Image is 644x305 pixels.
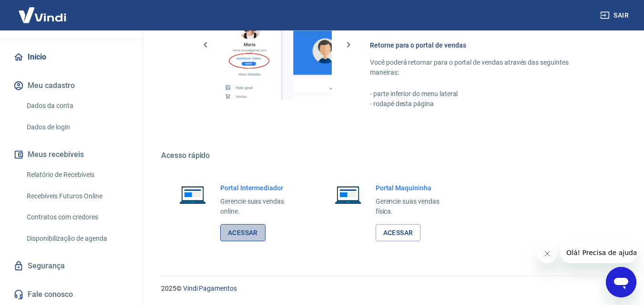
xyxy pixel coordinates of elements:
a: Dados da conta [23,96,131,116]
p: 2025 © [161,284,621,294]
a: Acessar [220,224,266,242]
a: Contratos com credores [23,207,131,227]
span: Olá! Precisa de ajuda? [6,7,80,14]
p: - rodapé desta página [370,99,598,109]
a: Início [11,47,131,68]
button: Meus recebíveis [11,144,131,165]
p: Gerencie suas vendas física. [376,197,455,216]
a: Fale conosco [11,284,131,305]
img: Imagem de um notebook aberto [328,183,368,206]
a: Disponibilização de agenda [23,229,131,248]
iframe: Botão para abrir a janela de mensagens [606,267,636,297]
button: Meu cadastro [11,75,131,96]
a: Dados de login [23,118,131,137]
p: - parte inferior do menu lateral [370,89,598,99]
a: Acessar [376,224,421,242]
iframe: Mensagem da empresa [561,242,636,263]
h6: Retorne para o portal de vendas [370,40,598,50]
p: Você poderá retornar para o portal de vendas através das seguintes maneiras: [370,58,598,78]
p: Gerencie suas vendas online. [220,197,299,216]
h6: Portal Maquininha [376,183,455,193]
a: Relatório de Recebíveis [23,165,131,185]
button: Sair [598,7,633,24]
a: Recebíveis Futuros Online [23,187,131,206]
iframe: Fechar mensagem [538,244,557,263]
a: Vindi Pagamentos [183,285,237,292]
img: Imagem de um notebook aberto [173,183,213,206]
img: Vindi [11,0,73,30]
h6: Portal Intermediador [220,183,299,193]
h5: Acesso rápido [161,151,621,160]
a: Segurança [11,256,131,276]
